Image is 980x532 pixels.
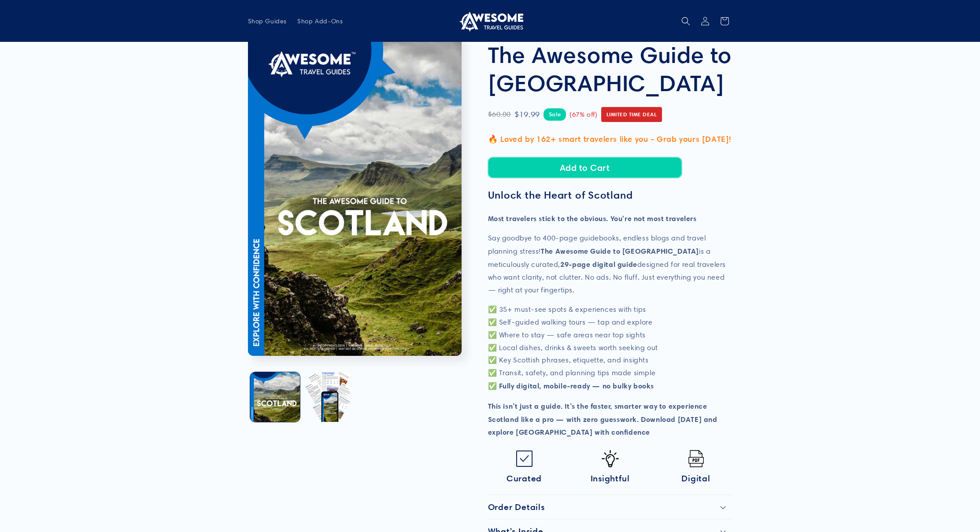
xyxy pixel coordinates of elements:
[488,381,655,390] strong: ✅ Fully digital, mobile-ready — no bulky books
[248,35,466,424] media-gallery: Gallery Viewer
[681,473,710,484] span: Digital
[488,189,732,202] h3: Unlock the Heart of Scotland
[488,41,732,97] h1: The Awesome Guide to [GEOGRAPHIC_DATA]
[454,7,526,35] a: Awesome Travel Guides
[304,372,354,422] button: Load image 2 in gallery view
[488,402,717,437] strong: This isn’t just a guide. It’s the faster, smarter way to experience Scotland like a pro — with ze...
[297,17,343,25] span: Shop Add-Ons
[488,495,732,519] summary: Order Details
[248,17,287,25] span: Shop Guides
[601,107,662,122] span: Limited Time Deal
[544,108,566,120] span: Sale
[488,157,682,178] button: Add to Cart
[591,473,630,484] span: Insightful
[514,107,540,122] span: $19.99
[560,260,637,269] strong: 29-page digital guide
[676,11,695,31] summary: Search
[541,247,699,255] strong: The Awesome Guide to [GEOGRAPHIC_DATA]
[250,372,300,422] button: Load image 1 in gallery view
[488,232,732,296] p: Say goodbye to 400-page guidebooks, endless blogs and travel planning stress! is a meticulously c...
[488,303,732,393] p: ✅ 35+ must-see spots & experiences with tips ✅ Self-guided walking tours — tap and explore ✅ Wher...
[488,502,545,512] h2: Order Details
[488,214,697,223] strong: Most travelers stick to the obvious. You're not most travelers
[602,450,619,467] img: Idea-icon.png
[688,450,705,467] img: Pdf.png
[457,11,523,32] img: Awesome Travel Guides
[488,108,511,121] span: $60.00
[292,12,348,30] a: Shop Add-Ons
[488,132,732,146] p: 🔥 Loved by 162+ smart travelers like you - Grab yours [DATE]!
[243,12,292,30] a: Shop Guides
[507,473,542,484] span: Curated
[570,109,597,121] span: (67% off)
